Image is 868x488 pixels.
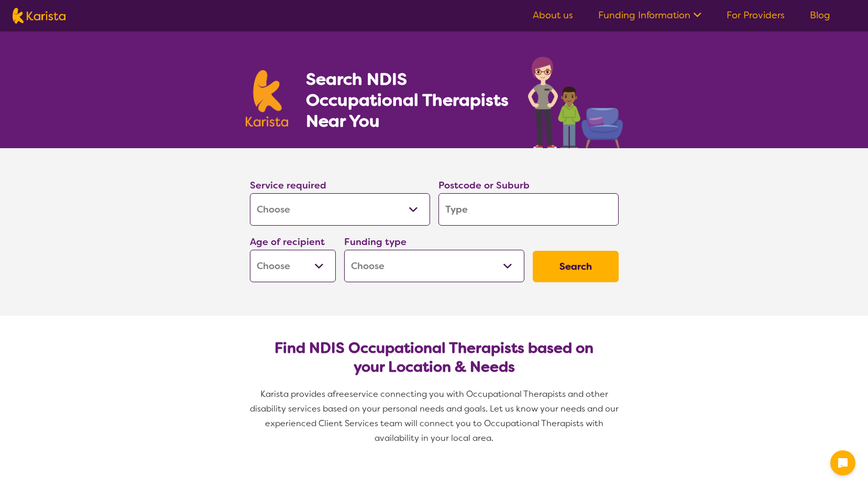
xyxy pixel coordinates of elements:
[258,339,610,376] h2: Find NDIS Occupational Therapists based on your Location & Needs
[810,9,830,21] a: Blog
[333,389,349,400] span: free
[306,69,510,131] h1: Search NDIS Occupational Therapists Near You
[533,9,573,21] a: About us
[438,193,619,226] input: Type
[250,179,326,192] label: Service required
[344,236,406,248] label: Funding type
[250,236,325,248] label: Age of recipient
[438,179,530,192] label: Postcode or Suburb
[598,9,701,21] a: Funding Information
[528,57,623,148] img: occupational-therapy
[727,9,785,21] a: For Providers
[250,389,621,443] span: service connecting you with Occupational Therapists and other disability services based on your p...
[13,8,65,24] img: Karista logo
[246,70,289,127] img: Karista logo
[533,251,619,282] button: Search
[260,389,333,400] span: Karista provides a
